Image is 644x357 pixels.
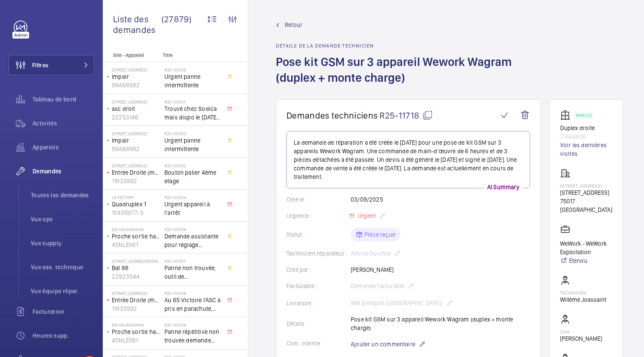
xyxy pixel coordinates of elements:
[484,183,523,191] p: AI Summary
[164,227,221,232] h2: R20-00006
[286,110,378,121] span: Demandes techniciens
[560,141,612,158] a: Voir les dernières visites
[112,208,161,217] p: 10405877-3
[112,163,161,168] p: [STREET_ADDRESS]
[560,334,602,343] p: [PERSON_NAME]
[164,264,221,281] span: Panne non trouvée, outil de déverouillouge impératif pour le diagnostic
[112,113,161,122] p: 22253146
[351,340,415,348] span: Ajouter un commentaire
[560,183,612,188] p: [STREET_ADDRESS]
[164,322,221,327] h2: R20-00009
[31,215,94,223] span: Vue ops
[33,119,94,128] span: Activités
[164,136,221,153] span: Urgent panne intermittente
[164,104,221,122] span: Trouvé chez Sodica mais dispo le [DATE] [URL][DOMAIN_NAME]
[164,200,221,217] span: Urgent appareil à l’arrêt
[113,14,161,35] span: Liste des demandes
[560,188,612,197] p: [STREET_ADDRESS]
[112,322,161,327] p: 6/8 Haussmann
[164,67,221,72] h2: R20-00005
[560,329,602,334] p: CSM
[112,291,161,296] p: [STREET_ADDRESS]
[576,114,591,117] p: Working
[560,239,612,256] p: WeWork - WeWork Exploitation
[33,307,94,316] span: Facturation
[112,264,161,272] p: Bat 88
[112,259,161,264] p: [STREET_ADDRESS][PERSON_NAME]
[164,163,221,168] h2: R20-00002
[112,177,161,185] p: 11833992
[164,259,221,264] h2: R20-00007
[33,95,94,104] span: Tableau de bord
[31,263,94,271] span: Vue ass. technique
[112,241,161,249] p: 45NLE061
[112,304,161,313] p: 11833992
[112,136,161,145] p: Impair
[112,67,161,72] p: [STREET_ADDRESS]
[560,290,606,295] p: Technicien
[164,291,221,296] h2: R20-00008
[33,167,94,176] span: Demandes
[33,331,94,340] span: Heures supp.
[112,168,161,177] p: Entrée Droite (monte-charge)
[164,327,221,345] span: Panne répétitive non trouvée demande assistance expert technique
[112,200,161,208] p: Quadruplex 1
[9,55,94,75] button: Filtres
[112,81,161,89] p: 99468982
[163,52,219,58] p: Titre
[31,239,94,247] span: Vue supply
[112,296,161,304] p: Entrée Droite (monte-charge)
[560,256,612,265] a: Étendu
[112,72,161,81] p: Impair
[112,104,161,113] p: asc droit
[164,72,221,89] span: Urgent panne intermittente
[560,124,612,132] p: Duplex droite
[164,296,221,313] span: Au 65 Victoire l'ASC à pris en parachute, toutes les sécu coupé, il est au 3 ème, asc sans machin...
[112,131,161,136] p: [STREET_ADDRESS]
[164,195,221,200] h2: R20-00004
[103,52,159,58] p: Site - Appareil
[276,43,545,49] h2: Détails de la demande technicien
[560,295,606,304] p: Willème Joassaint
[560,197,612,214] p: 75017 [GEOGRAPHIC_DATA]
[560,132,612,141] p: 77464636
[294,138,523,181] p: La demande de réparation a été créée le [DATE] pour une pose de kit GSM sur 3 appareils Wework Wa...
[379,110,433,121] span: R25-11718
[285,21,302,29] span: Retour
[164,232,221,249] span: Demande assistante pour réglage d'opérateurs porte cabine double accès
[32,61,48,69] span: Filtres
[33,143,94,152] span: Appareils
[276,54,545,99] h1: Pose kit GSM sur 3 appareil Wework Wagram (duplex + monte charge)
[560,110,574,120] img: elevator.svg
[112,195,161,200] p: La Factory
[112,99,161,104] p: [STREET_ADDRESS]
[112,227,161,232] p: 6/8 Haussmann
[164,131,221,136] h2: R20-00003
[112,145,161,153] p: 99468982
[164,168,221,185] span: Bouton palier 4ème etage
[112,327,161,336] p: Proche sortie hall Pelletier
[31,191,94,199] span: Toutes les demandes
[112,272,161,281] p: 22923544
[112,232,161,241] p: Proche sortie hall Pelletier
[112,336,161,345] p: 45NLE061
[31,287,94,295] span: Vue équipe répar.
[164,99,221,104] h2: R20-00001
